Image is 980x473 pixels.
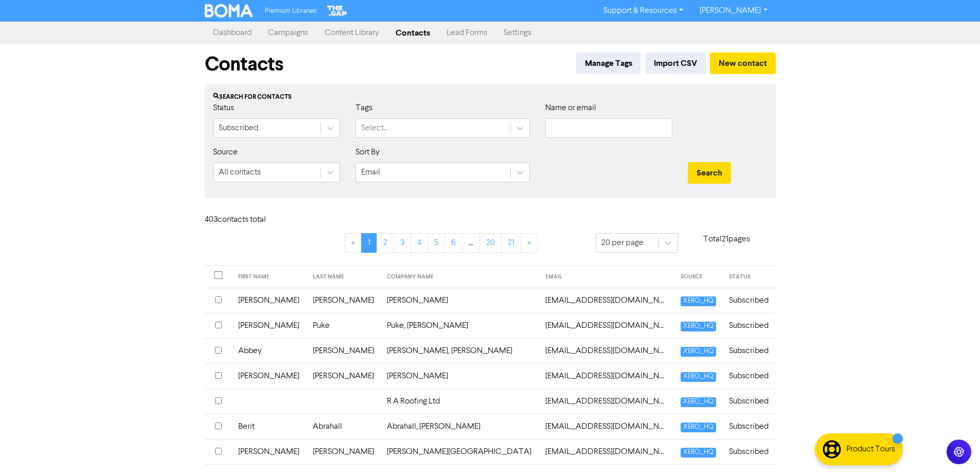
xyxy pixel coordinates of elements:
a: [PERSON_NAME] [691,3,775,19]
a: Page 20 [479,233,502,253]
div: Search for contacts [213,93,768,102]
a: Page 6 [444,233,462,253]
td: [PERSON_NAME] [232,363,307,389]
a: Page 2 [377,233,394,253]
a: Lead Forms [438,23,495,43]
a: Page 4 [411,233,428,253]
td: Puke [307,313,381,338]
span: XERO_HQ [681,296,716,306]
td: abbey@topgatemarketing.co.nz [539,338,674,363]
td: Abrahall [307,414,381,439]
div: Subscribed [219,122,258,134]
td: [PERSON_NAME][GEOGRAPHIC_DATA] [381,439,539,464]
span: Premium Libraries: [265,8,317,14]
td: [PERSON_NAME] [381,288,539,313]
th: LAST NAME [307,266,381,288]
h1: Contacts [205,52,283,76]
td: [PERSON_NAME] [307,338,381,363]
td: [PERSON_NAME] [232,439,307,464]
a: » [521,233,538,253]
td: 123kidikidi@gmail.com [539,288,674,313]
td: R A Roofing Ltd [381,389,539,414]
td: Puke, [PERSON_NAME] [381,313,539,338]
th: FIRST NAME [232,266,307,288]
td: Subscribed [723,414,775,439]
span: XERO_HQ [681,448,716,458]
a: Page 1 is your current page [361,233,377,253]
div: Email [361,166,380,179]
a: Contacts [387,23,438,43]
h6: 403 contact s total [205,215,287,225]
button: Manage Tags [576,52,641,74]
td: Subscribed [723,363,775,389]
th: SOURCE [674,266,723,288]
button: Import CSV [645,52,706,74]
a: Support & Resources [595,3,691,19]
button: Search [688,162,731,184]
img: BOMA Logo [205,4,253,17]
td: Subscribed [723,389,775,414]
td: Berit [232,414,307,439]
iframe: Chat Widget [851,362,980,473]
td: Abrahall, [PERSON_NAME] [381,414,539,439]
span: XERO_HQ [681,372,716,382]
a: Dashboard [205,23,260,43]
div: Select... [361,122,388,134]
td: Subscribed [723,439,775,464]
a: Page 5 [427,233,445,253]
td: accounts@nfn.co.nz [539,363,674,389]
td: [PERSON_NAME] [307,363,381,389]
a: Page 21 [501,233,521,253]
label: Status [213,102,234,114]
span: XERO_HQ [681,397,716,407]
label: Tags [355,102,372,114]
td: aaronpuke71@gmail.com [539,313,674,338]
a: Content Library [316,23,387,43]
img: The Gap [326,4,348,17]
th: EMAIL [539,266,674,288]
label: Sort By [355,146,380,159]
td: accounts@smalljobvan.co.nz [539,414,674,439]
td: [PERSON_NAME], [PERSON_NAME] [381,338,539,363]
button: New contact [710,52,776,74]
a: Settings [495,23,540,43]
span: XERO_HQ [681,423,716,432]
td: [PERSON_NAME] [232,313,307,338]
div: 20 per page [601,237,644,249]
span: XERO_HQ [681,347,716,357]
div: All contacts [219,166,261,179]
td: accounts@waihekedistilling.co.nz [539,439,674,464]
td: [PERSON_NAME] [307,439,381,464]
label: Name or email [545,102,596,114]
td: Abbey [232,338,307,363]
label: Source [213,146,238,159]
td: [PERSON_NAME] [232,288,307,313]
th: STATUS [723,266,775,288]
th: COMPANY NAME [381,266,539,288]
td: [PERSON_NAME] [307,288,381,313]
td: accounts@raroofing.co.nz [539,389,674,414]
td: Subscribed [723,288,775,313]
span: XERO_HQ [681,322,716,331]
td: [PERSON_NAME] [381,363,539,389]
p: Total 21 pages [678,233,776,246]
td: Subscribed [723,313,775,338]
td: Subscribed [723,338,775,363]
a: Campaigns [260,23,316,43]
a: Page 3 [394,233,411,253]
